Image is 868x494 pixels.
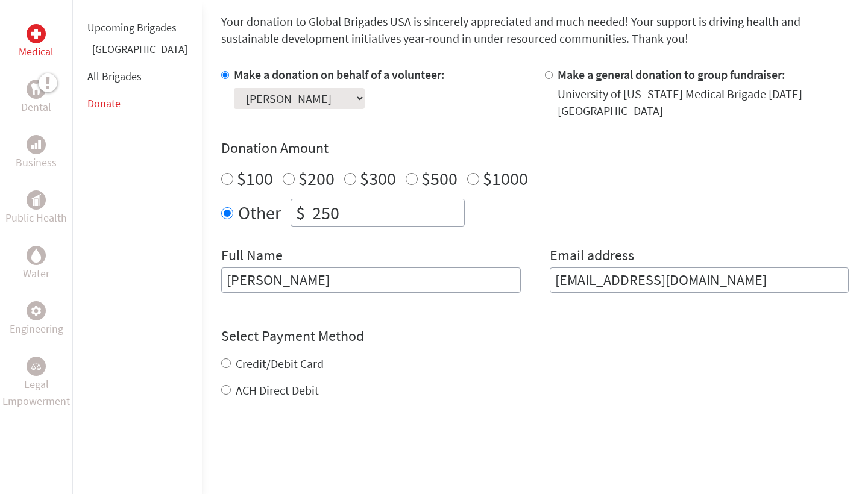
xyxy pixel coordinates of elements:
[23,246,49,282] a: WaterWater
[558,67,785,82] label: Make a general donation to group fundraiser:
[10,301,63,337] a: EngineeringEngineering
[221,139,849,158] h4: Donation Amount
[87,90,187,117] li: Donate
[10,320,63,337] p: Engineering
[2,376,70,410] p: Legal Empowerment
[16,154,57,171] p: Business
[31,363,41,370] img: Legal Empowerment
[31,194,41,206] img: Public Health
[31,140,41,149] img: Business
[31,29,41,39] img: Medical
[27,24,46,43] div: Medical
[558,86,849,119] div: University of [US_STATE] Medical Brigade [DATE] [GEOGRAPHIC_DATA]
[31,306,41,316] img: Engineering
[310,199,464,226] input: Enter Amount
[5,210,67,227] p: Public Health
[21,80,51,116] a: DentalDental
[27,246,46,265] div: Water
[221,267,521,293] input: Enter Full Name
[87,63,187,90] li: All Brigades
[87,96,121,110] a: Donate
[550,267,849,293] input: Your Email
[27,80,46,99] div: Dental
[87,14,187,41] li: Upcoming Brigades
[298,167,335,190] label: $200
[483,167,528,190] label: $1000
[221,423,404,470] iframe: reCAPTCHA
[21,99,51,116] p: Dental
[31,248,41,262] img: Water
[291,199,310,226] div: $
[23,265,49,282] p: Water
[237,167,273,190] label: $100
[27,135,46,154] div: Business
[31,83,41,95] img: Dental
[27,190,46,210] div: Public Health
[16,135,57,171] a: BusinessBusiness
[27,357,46,376] div: Legal Empowerment
[234,67,445,82] label: Make a donation on behalf of a volunteer:
[19,24,54,60] a: MedicalMedical
[236,383,319,398] label: ACH Direct Debit
[27,301,46,320] div: Engineering
[236,356,324,371] label: Credit/Debit Card
[87,20,177,34] a: Upcoming Brigades
[87,69,142,83] a: All Brigades
[19,43,54,60] p: Medical
[221,13,849,47] p: Your donation to Global Brigades USA is sincerely appreciated and much needed! Your support is dr...
[421,167,458,190] label: $500
[87,41,187,63] li: Ghana
[238,199,281,227] label: Other
[221,327,849,346] h4: Select Payment Method
[221,246,283,267] label: Full Name
[550,246,634,267] label: Email address
[360,167,396,190] label: $300
[5,190,67,227] a: Public HealthPublic Health
[92,42,187,56] a: [GEOGRAPHIC_DATA]
[2,357,70,410] a: Legal EmpowermentLegal Empowerment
